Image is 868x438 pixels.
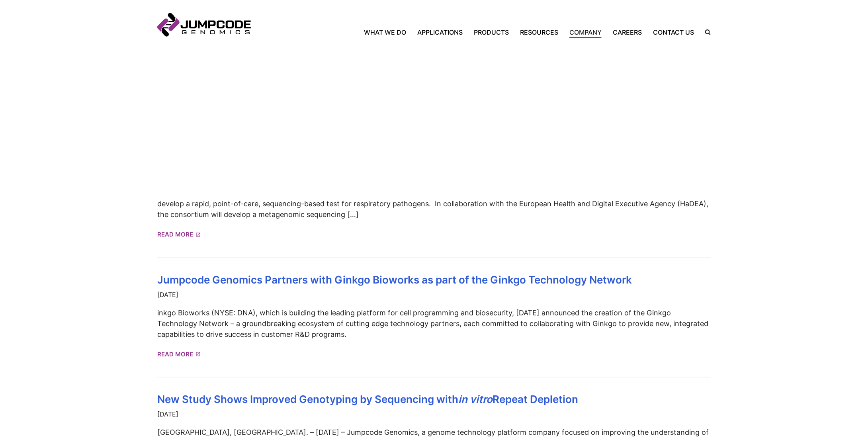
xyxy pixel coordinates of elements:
a: Company [564,27,607,37]
a: What We Do [364,27,412,37]
a: Read More [157,228,201,242]
time: [DATE] [157,290,711,299]
a: Read More [157,348,201,362]
a: Contact Us [647,27,700,37]
a: Jumpcode Genomics Partners with Ginkgo Bioworks as part of the Ginkgo Technology Network [157,274,632,286]
a: Applications [412,27,468,37]
nav: Primary Navigation [251,27,700,37]
p: inkgo Bioworks (NYSE: DNA), which is building the leading platform for cell programming and biose... [157,307,711,340]
a: Products [468,27,514,37]
a: New Study Shows Improved Genotyping by Sequencing within vitroRepeat Depletion [157,393,578,405]
label: Search the site. [700,29,711,35]
p: Ginkgo Bioworks said [DATE] that it is part of a consortium that could receive up to €24 million ... [157,188,711,220]
a: Careers [607,27,647,37]
a: Resources [514,27,564,37]
time: [DATE] [157,409,711,419]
